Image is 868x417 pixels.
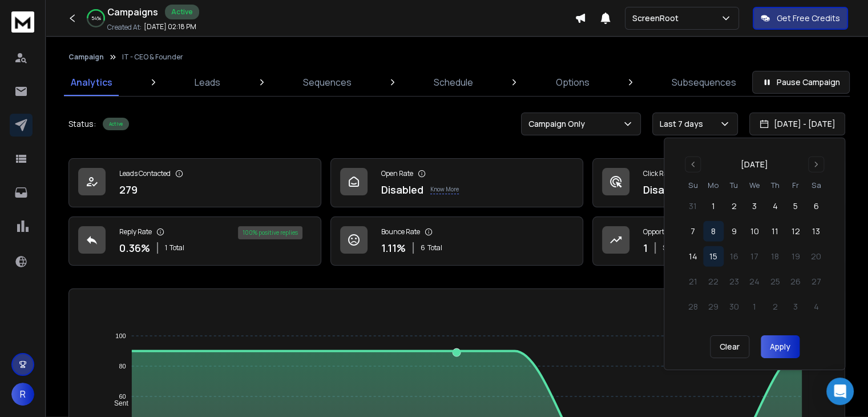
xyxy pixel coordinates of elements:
[765,196,785,216] button: 4
[71,75,112,89] p: Analytics
[556,75,590,89] p: Options
[188,69,227,96] a: Leads
[724,179,744,191] th: Tuesday
[752,71,850,94] button: Pause Campaign
[808,157,824,173] button: Go to next month
[683,246,703,267] button: 14
[11,383,34,406] button: R
[68,118,96,130] p: Status:
[330,158,583,207] a: Open RateDisabledKnow More
[683,196,703,216] button: 31
[703,179,724,191] th: Monday
[296,69,358,96] a: Sequences
[303,75,352,89] p: Sequences
[238,226,302,239] div: 100 % positive replies
[683,179,703,191] th: Sunday
[826,378,854,405] div: Open Intercom Messenger
[434,75,473,89] p: Schedule
[528,118,590,130] p: Campaign Only
[64,69,119,96] a: Analytics
[632,13,683,24] p: ScreenRoot
[663,243,678,252] p: $ 100
[592,216,845,266] a: Opportunities1$100
[744,196,765,216] button: 3
[119,182,138,198] p: 279
[665,69,743,96] a: Subsequences
[785,221,806,242] button: 12
[106,399,128,407] span: Sent
[122,53,183,62] p: IT - CEO & Founder
[592,158,845,207] a: Click RateDisabledKnow More
[753,7,848,30] button: Get Free Credits
[749,113,845,135] button: [DATE] - [DATE]
[643,169,673,178] p: Click Rate
[116,332,126,339] tspan: 100
[777,13,840,24] p: Get Free Credits
[806,221,826,242] button: 13
[381,169,413,178] p: Open Rate
[765,221,785,242] button: 11
[761,335,800,358] button: Apply
[660,118,708,130] p: Last 7 days
[427,69,480,96] a: Schedule
[430,185,459,194] p: Know More
[119,363,126,370] tspan: 80
[672,75,736,89] p: Subsequences
[68,158,321,207] a: Leads Contacted279
[703,246,724,267] button: 15
[785,179,806,191] th: Friday
[91,15,101,22] p: 54 %
[724,196,744,216] button: 2
[683,221,703,242] button: 7
[806,196,826,216] button: 6
[381,182,423,198] p: Disabled
[724,221,744,242] button: 9
[765,179,785,191] th: Thursday
[144,22,196,31] p: [DATE] 02:18 PM
[741,159,768,170] div: [DATE]
[68,216,321,266] a: Reply Rate0.36%1Total100% positive replies
[744,221,765,242] button: 10
[330,216,583,266] a: Bounce Rate1.11%6Total
[643,182,685,198] p: Disabled
[381,240,406,256] p: 1.11 %
[806,179,826,191] th: Saturday
[165,5,199,19] div: Active
[643,227,686,236] p: Opportunities
[421,243,425,252] span: 6
[165,243,167,252] span: 1
[381,227,420,236] p: Bounce Rate
[103,118,129,130] div: Active
[107,5,158,19] h1: Campaigns
[703,196,724,216] button: 1
[744,179,765,191] th: Wednesday
[119,227,152,236] p: Reply Rate
[68,53,104,62] button: Campaign
[703,221,724,242] button: 8
[710,335,749,358] button: Clear
[169,243,184,252] span: Total
[195,75,220,89] p: Leads
[785,196,806,216] button: 5
[119,240,150,256] p: 0.36 %
[427,243,442,252] span: Total
[119,169,171,178] p: Leads Contacted
[643,240,648,256] p: 1
[685,157,701,173] button: Go to previous month
[549,69,596,96] a: Options
[11,11,34,33] img: logo
[107,23,142,32] p: Created At:
[119,393,126,400] tspan: 60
